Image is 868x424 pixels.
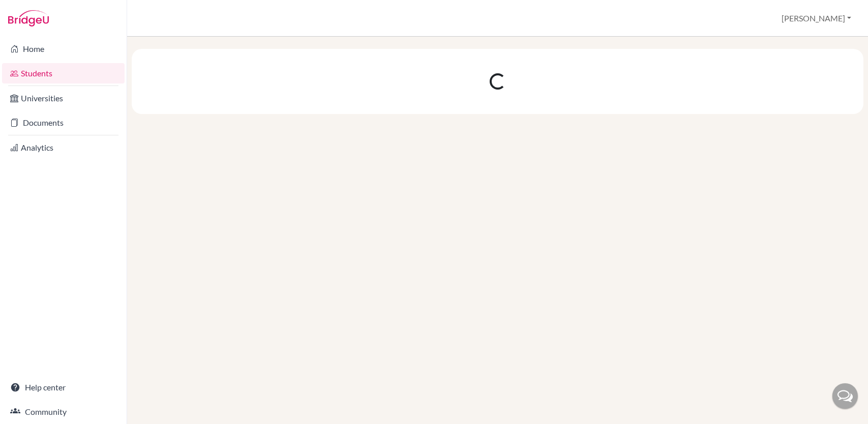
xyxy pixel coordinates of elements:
a: Community [2,402,125,422]
img: Bridge-U [8,10,49,26]
a: Help center [2,377,125,398]
span: Help [23,7,44,16]
a: Universities [2,88,125,108]
a: Students [2,63,125,83]
a: Home [2,39,125,59]
a: Documents [2,112,125,133]
a: Analytics [2,137,125,158]
button: [PERSON_NAME] [777,9,856,28]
